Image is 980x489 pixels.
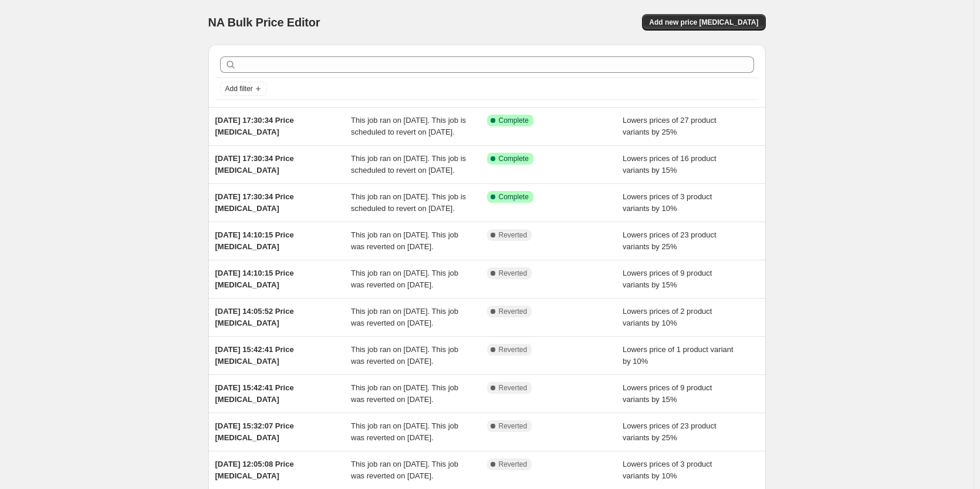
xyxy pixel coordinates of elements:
[215,230,294,251] span: [DATE] 14:10:15 Price [MEDICAL_DATA]
[499,192,529,202] span: Complete
[351,116,466,136] span: This job ran on [DATE]. This job is scheduled to revert on [DATE].
[623,307,712,327] span: Lowers prices of 2 product variants by 10%
[499,269,528,278] span: Reverted
[351,460,458,480] span: This job ran on [DATE]. This job was reverted on [DATE].
[649,18,758,27] span: Add new price [MEDICAL_DATA]
[642,14,765,31] button: Add new price [MEDICAL_DATA]
[351,154,466,175] span: This job ran on [DATE]. This job is scheduled to revert on [DATE].
[499,116,529,125] span: Complete
[351,345,458,366] span: This job ran on [DATE]. This job was reverted on [DATE].
[215,192,294,213] span: [DATE] 17:30:34 Price [MEDICAL_DATA]
[623,383,712,404] span: Lowers prices of 9 product variants by 15%
[351,192,466,213] span: This job ran on [DATE]. This job is scheduled to revert on [DATE].
[499,421,528,431] span: Reverted
[499,307,528,316] span: Reverted
[215,154,294,175] span: [DATE] 17:30:34 Price [MEDICAL_DATA]
[623,460,712,480] span: Lowers prices of 3 product variants by 10%
[225,84,253,93] span: Add filter
[215,383,294,404] span: [DATE] 15:42:41 Price [MEDICAL_DATA]
[623,345,734,366] span: Lowers price of 1 product variant by 10%
[351,230,458,251] span: This job ran on [DATE]. This job was reverted on [DATE].
[351,383,458,404] span: This job ran on [DATE]. This job was reverted on [DATE].
[215,307,294,327] span: [DATE] 14:05:52 Price [MEDICAL_DATA]
[220,82,267,96] button: Add filter
[499,383,528,393] span: Reverted
[623,269,712,289] span: Lowers prices of 9 product variants by 15%
[623,192,712,213] span: Lowers prices of 3 product variants by 10%
[623,116,717,136] span: Lowers prices of 27 product variants by 25%
[215,116,294,136] span: [DATE] 17:30:34 Price [MEDICAL_DATA]
[351,269,458,289] span: This job ran on [DATE]. This job was reverted on [DATE].
[351,307,458,327] span: This job ran on [DATE]. This job was reverted on [DATE].
[499,345,528,354] span: Reverted
[208,16,320,29] span: NA Bulk Price Editor
[499,230,528,240] span: Reverted
[215,421,294,442] span: [DATE] 15:32:07 Price [MEDICAL_DATA]
[499,154,529,163] span: Complete
[215,345,294,366] span: [DATE] 15:42:41 Price [MEDICAL_DATA]
[623,421,717,442] span: Lowers prices of 23 product variants by 25%
[623,154,717,175] span: Lowers prices of 16 product variants by 15%
[351,421,458,442] span: This job ran on [DATE]. This job was reverted on [DATE].
[499,460,528,469] span: Reverted
[215,460,294,480] span: [DATE] 12:05:08 Price [MEDICAL_DATA]
[215,269,294,289] span: [DATE] 14:10:15 Price [MEDICAL_DATA]
[623,230,717,251] span: Lowers prices of 23 product variants by 25%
